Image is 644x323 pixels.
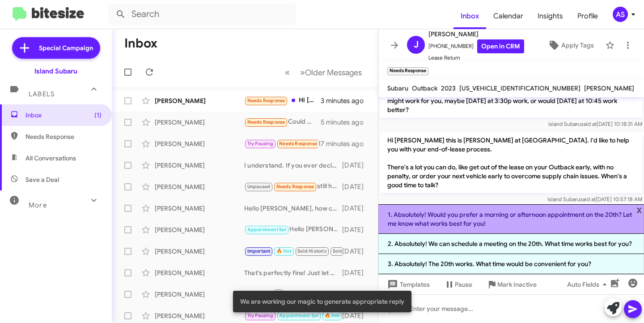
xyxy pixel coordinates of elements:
[94,111,102,120] span: (1)
[548,121,642,127] span: Island Subaru [DATE] 10:18:31 AM
[108,4,296,25] input: Search
[441,84,456,92] span: 2023
[636,204,642,215] span: x
[342,268,371,277] div: [DATE]
[244,95,321,106] div: Hi [PERSON_NAME]- thanks for your text. I've been in touch with [PERSON_NAME] and informed her th...
[387,67,428,75] small: Needs Response
[561,37,594,53] span: Apply Tags
[459,84,580,92] span: [US_VEHICLE_IDENTIFICATION_NUMBER]
[244,161,342,170] div: I understand. If you ever decide to sell your vehicle or have questions in the future, feel free ...
[240,297,404,306] span: We are working our magic to generate appropriate reply
[479,276,544,293] button: Mark Inactive
[244,224,342,235] div: Hello [PERSON_NAME], as per [PERSON_NAME], we are not interested in the Outback.
[453,3,486,29] a: Inbox
[580,196,596,202] span: said at
[305,68,362,78] span: Older Messages
[124,36,157,51] h1: Inbox
[244,246,342,256] div: That's perfectly fine! If you have any questions in the future or change your mind, feel free to ...
[342,204,371,213] div: [DATE]
[279,141,317,146] span: Needs Response
[581,121,597,127] span: said at
[455,276,472,293] span: Pause
[155,204,244,213] div: [PERSON_NAME]
[155,118,244,127] div: [PERSON_NAME]
[613,7,628,22] div: AS
[155,225,244,234] div: [PERSON_NAME]
[244,138,318,149] div: Yes Ty I'll be in touch in a few months
[244,204,342,213] div: Hello [PERSON_NAME], how can we help you?
[570,3,605,29] a: Profile
[155,290,244,299] div: [PERSON_NAME]
[386,276,430,293] span: Templates
[567,276,610,293] span: Auto Fields
[244,181,342,192] div: still have time with lease
[155,182,244,191] div: [PERSON_NAME]
[155,139,244,148] div: [PERSON_NAME]
[276,248,292,254] span: 🔥 Hot
[247,248,271,254] span: Important
[300,67,305,78] span: »
[342,182,371,191] div: [DATE]
[560,276,617,293] button: Auto Fields
[247,227,287,233] span: Appointment Set
[414,38,419,52] span: J
[477,39,524,53] a: Open in CRM
[285,67,290,78] span: «
[321,96,371,105] div: 3 minutes ago
[378,204,644,234] li: 1. Absolutely! Would you prefer a morning or afternoon appointment on the 20th? Let me know what ...
[247,184,271,189] span: Unpaused
[244,268,342,277] div: That's perfectly fine! Just let me know when you're ready, and we can set up an appointment to di...
[333,248,390,254] span: Sold Responded Historic
[247,98,285,103] span: Needs Response
[25,175,59,184] span: Save a Deal
[297,248,327,254] span: Sold Historic
[428,39,524,53] span: [PHONE_NUMBER]
[247,141,273,146] span: Try Pausing
[378,254,644,274] li: 3. Absolutely! The 20th works. What time would be convenient for you?
[25,154,76,163] span: All Conversations
[378,234,644,254] li: 2. Absolutely! We can schedule a meeting on the 20th. What time works best for you?
[247,119,285,125] span: Needs Response
[486,3,530,29] a: Calendar
[280,63,295,82] button: Previous
[318,139,371,148] div: 17 minutes ago
[412,84,437,92] span: Outback
[497,276,537,293] span: Mark Inactive
[244,117,321,127] div: Could we meet on the 20th?
[342,161,371,170] div: [DATE]
[380,132,642,193] p: Hi [PERSON_NAME] this is [PERSON_NAME] at [GEOGRAPHIC_DATA]. I'd like to help you with your end-o...
[25,132,102,141] span: Needs Response
[155,311,244,320] div: [PERSON_NAME]
[342,247,371,256] div: [DATE]
[155,247,244,256] div: [PERSON_NAME]
[276,184,314,189] span: Needs Response
[530,3,570,29] a: Insights
[280,63,367,82] nav: Page navigation example
[540,37,601,53] button: Apply Tags
[155,268,244,277] div: [PERSON_NAME]
[428,29,524,39] span: [PERSON_NAME]
[584,84,634,92] span: [PERSON_NAME]
[29,201,47,209] span: More
[39,43,93,52] span: Special Campaign
[155,161,244,170] div: [PERSON_NAME]
[155,96,244,105] div: [PERSON_NAME]
[25,111,102,120] span: Inbox
[387,84,408,92] span: Subaru
[547,196,642,202] span: Island Subaru [DATE] 10:57:18 AM
[321,118,371,127] div: 5 minutes ago
[342,225,371,234] div: [DATE]
[295,63,367,82] button: Next
[12,37,100,59] a: Special Campaign
[378,276,437,293] button: Templates
[437,276,479,293] button: Pause
[428,53,524,62] span: Lease Return
[29,90,55,98] span: Labels
[605,7,634,22] button: AS
[34,67,77,76] div: Island Subaru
